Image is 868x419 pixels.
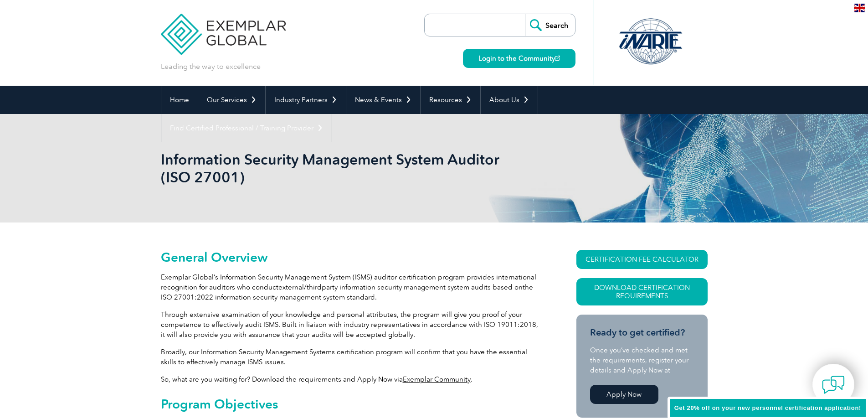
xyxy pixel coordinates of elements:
a: Find Certified Professional / Training Provider [161,114,332,142]
a: Resources [421,86,480,114]
img: contact-chat.png [822,373,845,396]
p: Broadly, our Information Security Management Systems certification program will confirm that you ... [161,347,544,367]
h2: General Overview [161,250,544,264]
img: open_square.png [555,56,560,61]
span: external/third [278,283,322,291]
a: News & Events [346,86,420,114]
input: Search [525,14,575,36]
a: Home [161,86,198,114]
h2: Program Objectives [161,397,544,411]
span: Get 20% off on your new personnel certification application! [674,404,861,411]
h3: Ready to get certified? [590,327,694,338]
a: About Us [481,86,538,114]
a: CERTIFICATION FEE CALCULATOR [576,250,708,269]
p: Once you’ve checked and met the requirements, register your details and Apply Now at [590,345,694,375]
p: So, what are you waiting for? Download the requirements and Apply Now via . [161,374,544,384]
p: Through extensive examination of your knowledge and personal attributes, the program will give yo... [161,310,544,340]
a: Our Services [198,86,265,114]
a: Exemplar Community [403,375,471,383]
a: Industry Partners [266,86,346,114]
p: Leading the way to excellence [161,62,261,72]
a: Download Certification Requirements [576,278,708,305]
a: Login to the Community [463,49,575,68]
p: Exemplar Global’s Information Security Management System (ISMS) auditor certification program pro... [161,272,544,302]
img: en [854,4,865,12]
h1: Information Security Management System Auditor (ISO 27001) [161,150,511,186]
a: Apply Now [590,385,658,404]
span: party information security management system audits based on [322,283,523,291]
